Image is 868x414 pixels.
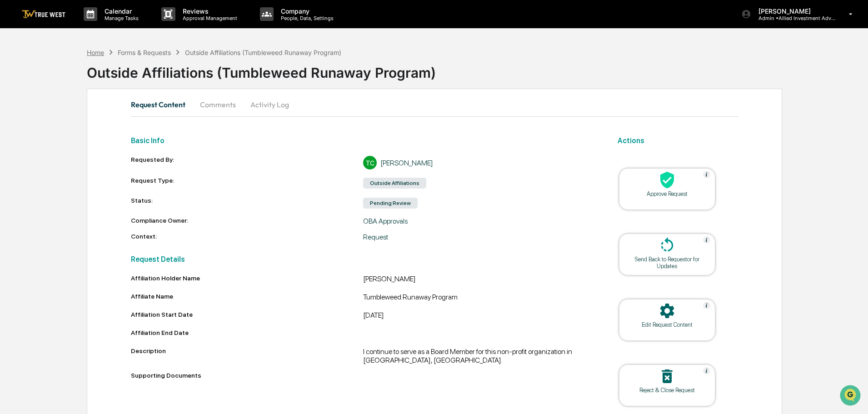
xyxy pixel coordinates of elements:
span: • [75,124,79,131]
a: 🔎Data Lookup [5,200,61,216]
button: See all [141,99,165,110]
div: Context: [131,233,364,241]
span: [DATE] [80,124,99,131]
button: Start new chat [155,72,165,83]
div: Affiliation Holder Name [131,274,364,282]
p: Calendar [97,7,143,15]
p: Admin • Allied Investment Advisors [751,15,836,21]
a: 🖐️Preclearance [5,182,62,199]
h2: Basic Info [131,136,596,145]
div: OBA Approvals [363,217,596,225]
span: • [75,148,79,155]
div: I continue to serve as a Board Member for this non-profit organization in [GEOGRAPHIC_DATA], [GEO... [363,347,596,364]
img: Help [703,171,710,178]
div: Send Back to Requestor for Updates [626,256,708,269]
button: Request Content [131,94,193,115]
h2: Request Details [131,255,596,264]
div: Tumbleweed Runaway Program [363,293,596,304]
div: Pending Review [363,198,418,209]
p: Manage Tasks [97,15,143,21]
div: Affiliate Name [131,293,364,300]
img: logo [22,10,65,19]
div: 🖐️ [9,187,16,194]
div: We're available if you need us! [41,79,125,86]
div: [PERSON_NAME] [363,274,596,285]
img: 8933085812038_c878075ebb4cc5468115_72.jpg [19,70,35,86]
div: Request Type: [131,177,364,190]
div: Reject & Close Request [626,387,708,394]
div: 🔎 [9,204,16,211]
p: Approval Management [175,15,242,21]
div: Approve Request [626,190,708,197]
div: Supporting Documents [131,372,596,379]
div: Forms & Requests [118,49,171,56]
div: Outside Affiliations [363,178,426,189]
img: Help [703,236,710,244]
div: [PERSON_NAME] [380,159,433,167]
p: Reviews [175,7,242,15]
div: Request [363,233,596,241]
h2: Actions [618,136,738,145]
p: How can we help? [9,19,165,34]
p: People, Data, Settings [274,15,338,21]
button: Activity Log [243,94,296,115]
div: 🗄️ [66,187,73,194]
div: Start new chat [41,70,149,79]
div: Compliance Owner: [131,217,364,225]
img: Help [703,367,710,374]
div: Status: [131,197,364,209]
img: 1746055101610-c473b297-6a78-478c-a979-82029cc54cd1 [9,70,25,86]
span: [PERSON_NAME] [28,124,74,131]
div: TC [363,156,377,170]
img: Tammy Steffen [9,115,24,130]
img: Help [703,302,710,309]
a: 🗄️Attestations [62,182,116,199]
div: Outside Affiliations (Tumbleweed Runaway Program) [87,57,868,81]
div: [DATE] [363,311,596,322]
img: Tammy Steffen [9,140,24,154]
span: Data Lookup [18,203,57,212]
span: [DATE] [80,148,99,155]
span: Attestations [75,186,113,195]
div: Edit Request Content [626,321,708,328]
span: Preclearance [18,186,59,195]
div: secondary tabs example [131,94,738,115]
div: Affiliation Start Date [131,311,364,318]
button: Comments [193,94,243,115]
p: Company [274,7,338,15]
span: [PERSON_NAME] [28,148,74,155]
div: Description [131,347,364,361]
a: Powered byPylon [64,225,110,232]
div: Past conversations [9,101,61,108]
div: Home [87,49,104,56]
iframe: Open customer support [839,384,863,409]
div: Outside Affiliations (Tumbleweed Runaway Program) [185,49,341,56]
span: Pylon [90,225,110,232]
div: Affiliation End Date [131,329,364,336]
p: [PERSON_NAME] [751,7,836,15]
div: Requested By: [131,156,364,170]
